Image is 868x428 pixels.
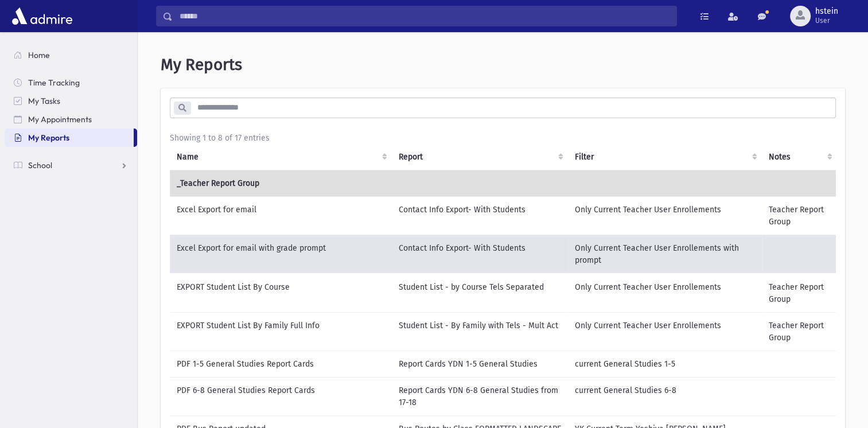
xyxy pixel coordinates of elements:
th: Report: activate to sort column ascending [392,144,568,170]
td: Only Current Teacher User Enrollements [568,312,762,351]
span: My Reports [28,133,69,143]
td: current General Studies 1-5 [568,351,762,377]
th: Name: activate to sort column ascending [170,144,392,170]
td: Only Current Teacher User Enrollements [568,274,762,313]
td: Report Cards YDN 1-5 General Studies [392,351,568,377]
td: Student List - By Family with Tels - Mult Act [392,312,568,351]
span: User [815,16,838,25]
th: Notes : activate to sort column ascending [762,144,837,170]
th: Filter : activate to sort column ascending [568,144,762,170]
td: Only Current Teacher User Enrollements with prompt [568,235,762,274]
td: PDF 6-8 General Studies Report Cards [170,377,392,415]
img: AdmirePro [9,5,75,28]
td: _Teacher Report Group [170,170,837,196]
td: current General Studies 6-8 [568,377,762,415]
span: My Appointments [28,114,92,124]
td: PDF 1-5 General Studies Report Cards [170,351,392,377]
a: My Appointments [5,110,137,129]
a: Home [5,46,137,64]
input: Search [173,6,676,26]
span: hstein [815,7,838,16]
td: Teacher Report Group [762,196,837,235]
span: Time Tracking [28,77,80,88]
span: My Tasks [28,96,60,106]
td: Student List - by Course Tels Separated [392,274,568,313]
div: Showing 1 to 8 of 17 entries [170,132,836,144]
a: School [5,156,137,174]
td: Teacher Report Group [762,274,837,313]
td: Report Cards YDN 6-8 General Studies from 17-18 [392,377,568,415]
td: Contact Info Export- With Students [392,235,568,274]
span: Home [28,50,50,60]
td: Contact Info Export- With Students [392,196,568,235]
td: Only Current Teacher User Enrollements [568,196,762,235]
td: Excel Export for email with grade prompt [170,235,392,274]
span: My Reports [161,55,242,74]
a: Time Tracking [5,73,137,92]
td: EXPORT Student List By Course [170,274,392,313]
a: My Reports [5,129,134,147]
a: My Tasks [5,92,137,110]
td: Excel Export for email [170,196,392,235]
td: EXPORT Student List By Family Full Info [170,312,392,351]
td: Teacher Report Group [762,312,837,351]
span: School [28,160,52,170]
